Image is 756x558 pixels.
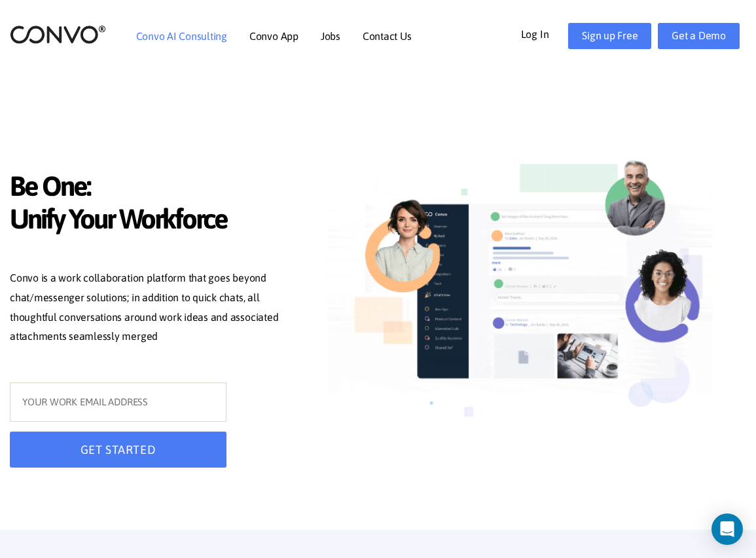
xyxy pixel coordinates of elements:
[521,23,569,44] a: Log In
[10,24,106,45] img: logo_2.png
[327,147,713,447] img: image_not_found
[10,382,226,422] input: YOUR WORK EMAIL ADDRESS
[10,432,226,468] button: GET STARTED
[10,202,305,238] span: Unify Your Workforce
[249,31,298,41] a: Convo App
[10,269,305,350] p: Convo is a work collaboration platform that goes beyond chat/messenger solutions; in addition to ...
[363,31,412,41] a: Contact Us
[321,31,340,41] a: Jobs
[10,170,305,206] span: Be One:
[658,23,740,49] a: Get a Demo
[711,513,743,545] div: Open Intercom Messenger
[568,23,651,49] a: Sign up Free
[136,31,227,41] a: Convo AI Consulting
